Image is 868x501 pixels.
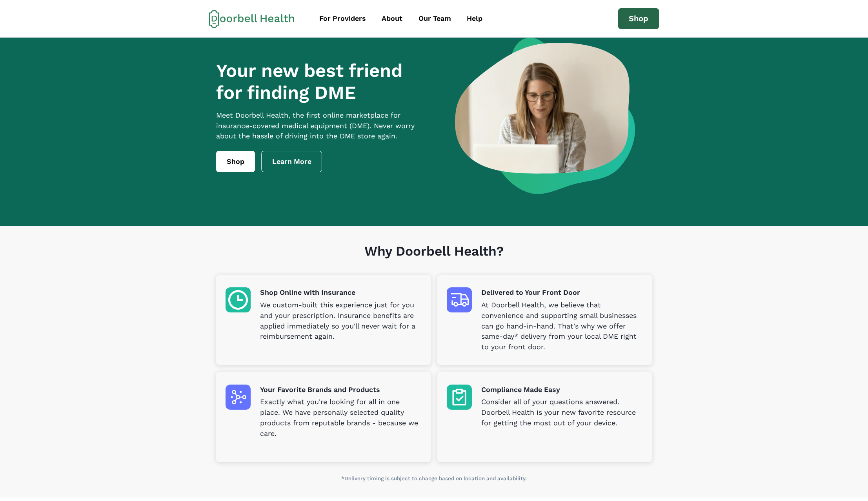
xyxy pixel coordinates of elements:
p: Shop Online with Insurance [260,287,421,298]
h1: Why Doorbell Health? [216,243,652,275]
div: About [382,13,402,24]
img: Shop Online with Insurance icon [226,287,251,312]
div: Our Team [419,13,451,24]
p: Delivered to Your Front Door [481,287,642,298]
p: Meet Doorbell Health, the first online marketplace for insurance-covered medical equipment (DME).... [216,110,429,142]
a: Shop [618,8,659,29]
div: For Providers [319,13,366,24]
a: Our Team [411,10,458,27]
p: Your Favorite Brands and Products [260,385,421,395]
p: Exactly what you're looking for all in one place. We have personally selected quality products fr... [260,397,421,439]
div: Help [467,13,482,24]
img: Compliance Made Easy icon [447,385,472,410]
p: Compliance Made Easy [481,385,642,395]
a: Learn More [261,151,322,172]
img: Your Favorite Brands and Products icon [226,385,251,410]
p: *Delivery timing is subject to change based on location and availability. [216,475,652,483]
p: At Doorbell Health, we believe that convenience and supporting small businesses can go hand-in-ha... [481,300,642,352]
p: Consider all of your questions answered. Doorbell Health is your new favorite resource for gettin... [481,397,642,428]
img: Delivered to Your Front Door icon [447,287,472,312]
p: We custom-built this experience just for you and your prescription. Insurance benefits are applie... [260,300,421,342]
a: For Providers [312,10,373,27]
img: a woman looking at a computer [455,38,635,194]
h1: Your new best friend for finding DME [216,60,429,104]
a: Shop [216,151,255,172]
a: Help [460,10,490,27]
a: About [375,10,409,27]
